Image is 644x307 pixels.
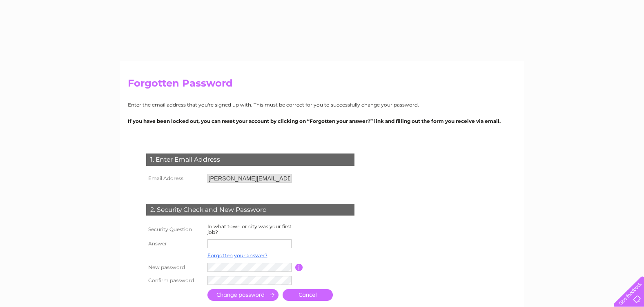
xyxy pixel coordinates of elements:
[207,252,267,258] a: Forgotten your answer?
[146,153,354,166] div: 1. Enter Email Address
[207,223,292,235] label: In what town or city was your first job?
[283,289,333,301] a: Cancel
[128,78,517,93] h2: Forgotten Password
[144,274,205,287] th: Confirm password
[207,289,279,301] input: Submit
[128,117,517,125] p: If you have been locked out, you can reset your account by clicking on “Forgotten your answer?” l...
[128,101,517,109] p: Enter the email address that you're signed up with. This must be correct for you to successfully ...
[144,237,205,250] th: Answer
[144,172,205,185] th: Email Address
[146,204,354,216] div: 2. Security Check and New Password
[144,222,205,237] th: Security Question
[144,261,205,274] th: New password
[295,264,303,271] input: Information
